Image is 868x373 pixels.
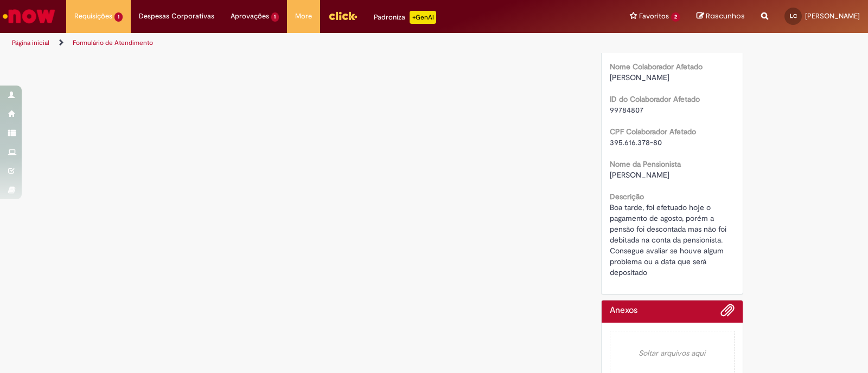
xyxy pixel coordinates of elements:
[1,5,57,27] img: ServiceNow
[410,11,436,24] p: +GenAi
[790,12,797,19] span: LC
[610,94,700,104] b: ID do Colaborador Afetado
[74,11,112,22] span: Requisições
[610,73,669,82] span: [PERSON_NAME]
[271,12,279,22] span: 1
[706,11,745,21] span: Rascunhos
[8,33,571,53] ul: Trilhas de página
[720,303,735,323] button: Adicionar anexos
[671,12,680,22] span: 2
[73,38,153,47] a: Formulário de Atendimento
[610,170,669,180] span: [PERSON_NAME]
[610,138,662,147] span: 395.616.378-80
[374,11,436,24] div: Padroniza
[231,11,269,22] span: Aprovações
[610,105,643,115] span: 99784807
[139,11,214,22] span: Despesas Corporativas
[114,12,123,22] span: 1
[295,11,312,22] span: More
[610,127,696,136] b: CPF Colaborador Afetado
[610,202,729,277] span: Boa tarde, foi efetuado hoje o pagamento de agosto, porém a pensão foi descontada mas não foi deb...
[639,11,669,22] span: Favoritos
[610,62,703,71] b: Nome Colaborador Afetado
[805,11,860,21] span: [PERSON_NAME]
[328,8,358,24] img: click_logo_yellow_360x200.png
[697,11,745,22] a: Rascunhos
[610,192,644,201] b: Descrição
[12,38,49,47] a: Página inicial
[610,306,637,316] h2: Anexos
[610,159,681,169] b: Nome da Pensionista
